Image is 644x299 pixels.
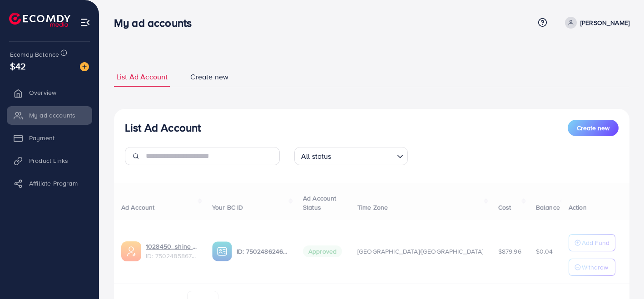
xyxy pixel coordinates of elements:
input: Search for option [334,148,393,163]
h3: List Ad Account [125,121,201,134]
span: $42 [10,59,26,73]
p: [PERSON_NAME] [580,17,629,28]
span: Ecomdy Balance [10,50,59,59]
h3: My ad accounts [114,16,199,29]
img: logo [9,13,70,27]
span: Create new [577,123,609,132]
div: Search for option [294,147,408,165]
img: image [80,62,89,71]
a: [PERSON_NAME] [561,17,629,29]
span: Create new [190,72,228,82]
span: All status [299,150,333,163]
span: List Ad Account [116,72,168,82]
img: menu [80,17,90,28]
button: Create new [568,120,619,136]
